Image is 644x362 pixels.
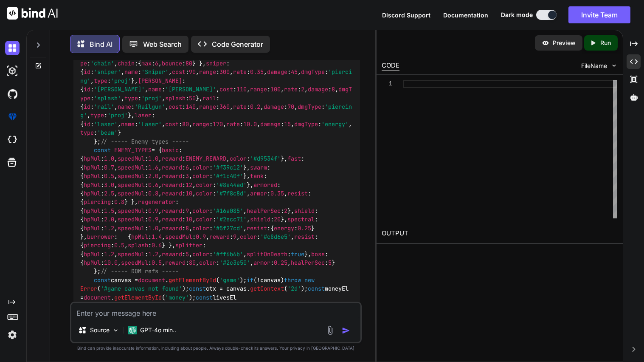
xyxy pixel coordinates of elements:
span: color [240,233,257,240]
span: hpMul [84,224,101,232]
p: Source [90,326,110,334]
span: burrower [87,233,114,240]
span: [PERSON_NAME] [138,77,182,85]
span: 'Railgun' [135,103,165,110]
span: 8 [332,86,335,93]
span: reward [162,164,182,171]
span: damage [308,86,328,93]
span: name [148,86,162,93]
span: Error [80,285,97,293]
span: 110 [236,86,247,93]
span: 0.2 [250,103,260,110]
span: speedMul [165,233,192,240]
span: 'Sniper' [141,68,169,76]
span: name [118,103,131,110]
span: range [199,103,216,110]
span: bounce [162,59,182,67]
span: armor [250,189,267,197]
span: Documentation [443,11,488,19]
span: id [84,103,90,110]
span: resist [247,224,267,232]
span: 0.5 [104,173,114,180]
span: 1.2 [104,250,114,258]
span: healPerSec [247,207,281,215]
span: 2 [284,207,287,215]
span: rate [284,86,298,93]
img: cloudideIcon [5,133,20,147]
span: healPerSec [291,259,325,266]
span: 3 [186,173,189,180]
span: 10 [186,215,192,223]
span: color [192,173,209,180]
p: Run [600,39,611,47]
span: sniper [206,59,226,67]
span: 'energy' [321,120,349,128]
span: 1.5 [104,207,114,215]
span: cost [165,120,179,128]
span: spectral [287,215,315,223]
span: speedMul [118,173,145,180]
span: '#f39c12' [213,164,243,171]
img: GPT-4o mini [128,326,137,334]
span: speedMul [118,164,145,171]
span: speedMul [118,181,145,189]
span: 80 [186,59,192,67]
span: 'splash' [94,94,121,102]
span: energy [274,224,294,232]
span: 'sniper' [94,68,121,76]
span: 0.35 [270,189,284,197]
span: 2.5 [104,189,114,197]
span: reward [162,250,182,258]
span: hpMul [84,207,101,215]
span: 0.8 [114,198,124,206]
span: hpMul [131,233,148,240]
span: 'money' [165,294,189,301]
span: type [90,112,104,119]
span: 'piercing' [80,103,352,119]
span: document [138,276,165,284]
span: 0.25 [274,259,287,266]
span: cost [172,68,186,76]
span: 12 [186,181,192,189]
span: splash [165,94,186,102]
img: githubDark [5,87,20,101]
span: 8 [186,224,189,232]
span: '#16a085' [213,207,243,215]
span: id [84,68,90,76]
span: 2.0 [148,173,158,180]
span: basic [162,146,179,154]
span: '#8e44ad' [216,181,247,189]
span: range [199,68,216,76]
span: throw [284,276,301,284]
span: '#2c3e50' [219,259,250,266]
span: fast [287,155,301,163]
span: Dark mode [501,11,533,19]
span: id [84,120,90,128]
span: 6 [186,164,189,171]
span: armor [253,259,270,266]
span: regenerator [138,198,175,206]
span: '#ff6b6b' [213,250,243,258]
span: // ----- DOM refs ----- [101,268,179,275]
span: 0.9 [148,207,158,215]
img: darkChat [5,41,20,55]
span: 'game' [219,276,240,284]
span: id [84,86,90,93]
span: type [94,77,107,85]
span: rate [233,103,247,110]
span: range [250,86,267,93]
span: piercing [84,242,111,249]
span: dmgType [298,103,321,110]
span: speedMul [121,259,148,266]
span: new [304,276,315,284]
span: color [196,215,213,223]
span: 360 [219,103,230,110]
p: Web Search [143,39,182,49]
span: hpMul [84,215,101,223]
span: reward [162,181,182,189]
span: hpMul [84,189,101,197]
span: 1.0 [148,224,158,232]
span: 1.0 [104,155,114,163]
span: getElementById [114,294,162,301]
img: darkAi-studio [5,64,20,78]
